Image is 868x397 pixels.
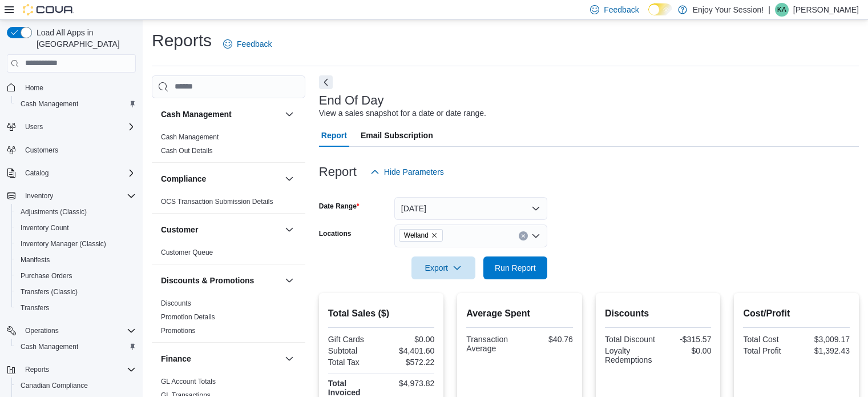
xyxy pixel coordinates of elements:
button: Reports [21,363,54,376]
div: $0.00 [660,346,711,355]
span: Discounts [161,299,191,308]
button: Clear input [519,231,528,240]
button: Manifests [11,252,140,268]
a: Customer Queue [161,248,213,256]
button: Catalog [2,165,140,181]
button: Transfers [11,300,140,316]
h2: Total Sales ($) [328,307,435,320]
a: Transfers (Classic) [16,285,82,299]
input: Dark Mode [648,3,672,15]
button: [DATE] [394,197,547,220]
span: Export [418,256,469,279]
span: Reports [21,363,136,376]
div: Total Profit [743,346,794,355]
a: Promotions [161,327,196,335]
div: Discounts & Promotions [152,296,305,342]
p: | [768,3,770,17]
a: Inventory Manager (Classic) [16,237,111,251]
h3: Cash Management [161,109,232,120]
span: Hide Parameters [384,166,444,178]
a: Inventory Count [16,221,74,235]
div: $40.76 [522,335,573,344]
button: Canadian Compliance [11,378,140,394]
div: Gift Cards [328,335,379,344]
span: Customers [25,146,58,155]
span: Cash Management [161,133,219,142]
a: Canadian Compliance [16,379,92,392]
span: Transfers (Classic) [21,287,78,296]
a: Cash Management [16,340,83,354]
h2: Average Spent [466,307,573,320]
div: Transaction Average [466,335,517,353]
div: $3,009.17 [799,335,850,344]
a: Transfers [16,301,54,315]
span: Catalog [21,166,136,180]
h2: Discounts [605,307,712,320]
span: Inventory Count [16,221,136,235]
div: $572.22 [383,358,434,367]
button: Purchase Orders [11,268,140,284]
div: Loyalty Redemptions [605,346,656,364]
button: Inventory [21,189,58,203]
h3: Customer [161,224,198,235]
span: Cash Management [21,342,78,351]
span: Run Report [495,262,536,274]
h3: Report [319,165,357,179]
h1: Reports [152,29,212,52]
button: Cash Management [11,96,140,112]
span: Inventory Count [21,223,69,232]
span: Transfers (Classic) [16,285,136,299]
span: Users [25,122,43,131]
button: Cash Management [11,339,140,355]
button: Export [411,256,475,279]
button: Hide Parameters [366,161,449,183]
a: Promotion Details [161,313,215,321]
span: Report [321,124,347,147]
span: Feedback [604,4,639,15]
span: Purchase Orders [16,269,136,283]
a: Cash Out Details [161,147,213,155]
span: Adjustments (Classic) [21,207,87,216]
span: Canadian Compliance [16,379,136,392]
label: Date Range [319,202,360,211]
button: Inventory Count [11,220,140,236]
strong: Total Invoiced [328,379,361,397]
button: Home [2,79,140,96]
button: Cash Management [161,109,280,120]
span: Feedback [237,38,272,50]
span: Home [25,83,43,93]
button: Run Report [483,256,547,279]
button: Adjustments (Classic) [11,204,140,220]
button: Operations [2,323,140,339]
h3: Discounts & Promotions [161,275,254,286]
button: Cash Management [282,107,296,121]
button: Remove Welland from selection in this group [431,232,438,239]
button: Next [319,75,333,89]
span: Inventory Manager (Classic) [16,237,136,251]
span: Customer Queue [161,248,213,257]
a: Feedback [219,33,276,55]
span: Email Subscription [361,124,433,147]
span: Welland [404,230,429,241]
span: Operations [25,326,59,335]
div: Subtotal [328,346,379,355]
a: Discounts [161,299,191,307]
button: Open list of options [531,231,540,240]
span: Transfers [21,303,49,312]
div: Compliance [152,195,305,213]
button: Compliance [282,172,296,186]
button: Discounts & Promotions [161,275,280,286]
span: Manifests [16,253,136,267]
label: Locations [319,229,352,238]
button: Catalog [21,166,53,180]
div: Kim Alakas [775,3,789,17]
img: Cova [23,4,74,15]
button: Discounts & Promotions [282,274,296,287]
a: Cash Management [16,97,83,111]
span: Load All Apps in [GEOGRAPHIC_DATA] [32,27,136,50]
span: OCS Transaction Submission Details [161,197,273,206]
span: Users [21,120,136,134]
div: Total Discount [605,335,656,344]
span: Cash Management [16,97,136,111]
span: Customers [21,143,136,157]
